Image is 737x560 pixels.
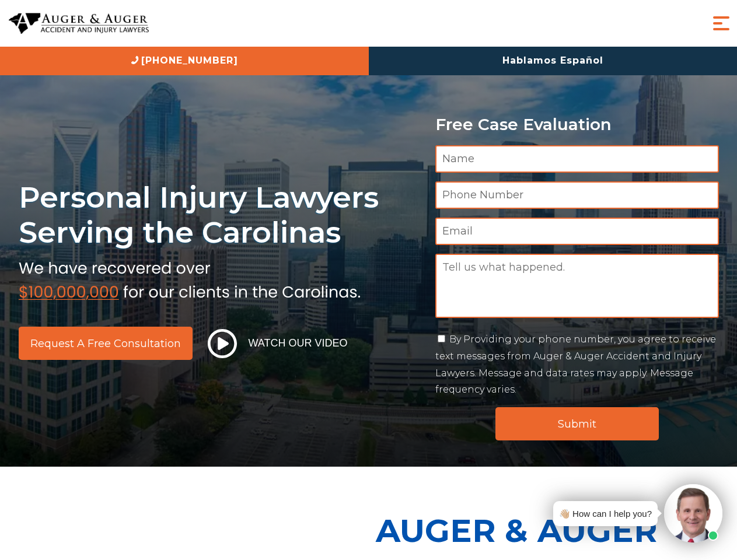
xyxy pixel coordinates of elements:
[435,145,719,173] input: Name
[710,12,733,35] button: Menu
[435,181,719,209] input: Phone Number
[9,13,149,34] img: Auger & Auger Accident and Injury Lawyers Logo
[204,328,351,359] button: Watch Our Video
[19,327,193,360] a: Request a Free Consultation
[435,116,719,134] p: Free Case Evaluation
[435,218,719,245] input: Email
[664,484,722,542] img: Intaker widget Avatar
[30,338,181,349] span: Request a Free Consultation
[559,506,652,521] div: 👋🏼 How can I help you?
[435,334,716,395] label: By Providing your phone number, you agree to receive text messages from Auger & Auger Accident an...
[19,180,421,250] h1: Personal Injury Lawyers Serving the Carolinas
[376,502,731,559] p: Auger & Auger
[19,256,361,300] img: sub text
[495,407,659,440] input: Submit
